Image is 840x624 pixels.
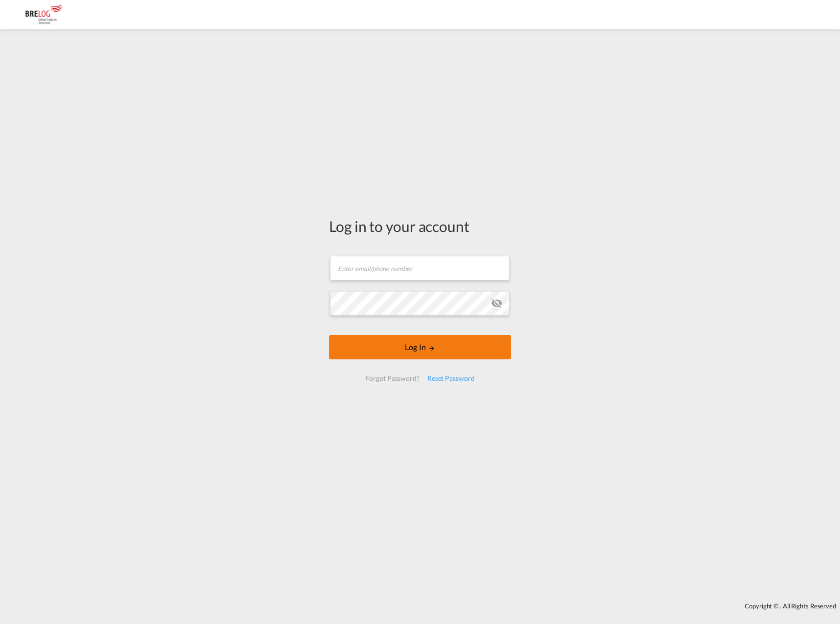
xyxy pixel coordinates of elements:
[330,256,509,280] input: Enter email/phone number
[491,297,503,309] md-icon: icon-eye-off
[15,4,81,26] img: daae70a0ee2511ecb27c1fb462fa6191.png
[329,335,511,359] button: LOGIN
[329,216,511,236] div: Log in to your account
[423,370,479,387] div: Reset Password
[361,370,423,387] div: Forgot Password?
